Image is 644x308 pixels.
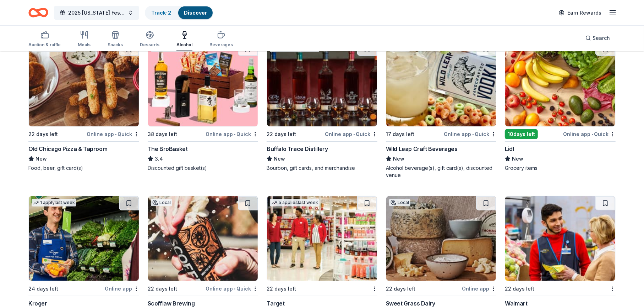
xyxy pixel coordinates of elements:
div: 17 days left [386,130,414,139]
div: Grocery items [505,165,616,172]
div: Desserts [140,42,159,48]
span: 3.4 [155,155,163,163]
div: Walmart [505,299,527,308]
span: New [36,155,47,163]
span: • [472,131,474,137]
span: 2025 [US_STATE] Festival of Trees [68,9,125,17]
span: New [274,155,285,163]
img: Image for Sweet Grass Dairy [386,196,496,281]
div: 5 applies last week [270,199,320,207]
img: Image for Wild Leap Craft Beverages [386,42,496,126]
div: Meals [78,42,91,48]
div: Wild Leap Craft Beverages [386,145,458,153]
div: 10 days left [505,129,538,139]
div: Snacks [108,42,123,48]
button: Track· 2Discover [145,6,213,20]
button: Auction & raffle [28,28,61,51]
img: Image for Kroger [29,196,139,281]
img: Image for Target [267,196,377,281]
button: Desserts [140,28,159,51]
img: Image for Buffalo Trace Distillery [267,42,377,126]
div: Bourbon, gift cards, and merchandise [267,165,377,172]
span: • [234,286,235,292]
button: 2025 [US_STATE] Festival of Trees [54,6,139,20]
img: Image for The BroBasket [148,42,258,126]
div: 24 days left [28,284,58,293]
button: Alcohol [176,28,192,51]
div: Beverages [209,42,233,48]
div: 22 days left [386,284,415,293]
div: Local [151,199,172,206]
div: Auction & raffle [28,42,61,48]
a: Image for Old Chicago Pizza & Taproom1 applylast week22 days leftOnline app•QuickOld Chicago Pizz... [28,41,139,172]
a: Image for Lidl10days leftOnline app•QuickLidlNewGrocery items [505,41,616,172]
a: Image for The BroBasket8 applieslast week38 days leftOnline app•QuickThe BroBasket3.4Discounted g... [148,41,258,172]
a: Earn Rewards [555,6,606,19]
div: Online app Quick [206,284,258,293]
span: • [115,131,116,137]
span: • [234,131,235,137]
div: 22 days left [267,130,296,139]
button: Search [580,31,616,45]
div: Kroger [28,299,47,308]
div: Sweet Grass Dairy [386,299,435,308]
div: 38 days left [148,130,177,139]
span: Search [593,34,610,42]
div: Scofflaw Brewing [148,299,195,308]
div: 22 days left [28,130,58,139]
div: 22 days left [148,284,177,293]
div: Online app [105,284,139,293]
div: Food, beer, gift card(s) [28,165,139,172]
div: Online app Quick [206,130,258,139]
div: Discounted gift basket(s) [148,165,258,172]
a: Discover [184,10,207,16]
div: 22 days left [267,284,296,293]
div: Online app [462,284,496,293]
div: Old Chicago Pizza & Taproom [28,145,107,153]
img: Image for Scofflaw Brewing [148,196,258,281]
span: New [512,155,523,163]
span: • [591,131,593,137]
div: Online app Quick [444,130,496,139]
div: Alcohol [176,42,192,48]
a: Image for Wild Leap Craft BeveragesLocal17 days leftOnline app•QuickWild Leap Craft BeveragesNewA... [386,41,497,179]
img: Image for Walmart [505,196,615,281]
a: Track· 2 [151,10,171,16]
div: 1 apply last week [32,199,76,207]
div: Target [267,299,285,308]
span: • [353,131,355,137]
img: Image for Old Chicago Pizza & Taproom [29,42,139,126]
div: Online app Quick [87,130,139,139]
div: Local [389,199,410,206]
a: Home [28,4,48,21]
div: Online app Quick [325,130,377,139]
div: Online app Quick [563,130,616,139]
button: Beverages [209,28,233,51]
img: Image for Lidl [505,42,615,126]
div: The BroBasket [148,145,188,153]
a: Image for Buffalo Trace Distillery7 applieslast week22 days leftOnline app•QuickBuffalo Trace Dis... [267,41,377,172]
button: Snacks [108,28,123,51]
span: New [393,155,404,163]
div: Alcohol beverage(s), gift card(s), discounted venue [386,165,497,179]
div: 22 days left [505,284,534,293]
button: Meals [78,28,91,51]
div: Buffalo Trace Distillery [267,145,328,153]
div: Lidl [505,145,514,153]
